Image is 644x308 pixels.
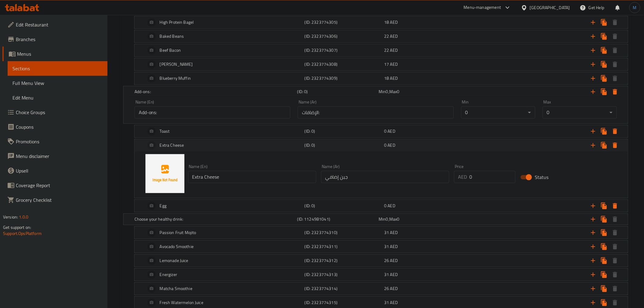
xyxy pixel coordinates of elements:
[588,255,599,266] button: Add new choice
[610,297,621,308] button: Delete Fresh Watermelon Juice
[384,141,387,149] span: 0
[384,32,389,40] span: 22
[160,75,191,81] h5: Blueberry Muffin
[390,285,398,292] span: AED
[135,125,628,137] div: Expand
[588,200,599,211] button: Add new choice
[135,16,628,28] div: Expand
[588,227,599,238] button: Add new choice
[379,216,458,222] div: ,
[599,45,610,56] button: Clone new choice
[470,171,516,183] input: Please enter price
[2,105,107,120] a: Choice Groups
[610,45,621,56] button: Delete Beef Bacon
[305,33,382,39] h5: (ID: 2323774306)
[610,17,621,28] button: Delete High Protein Bagel
[599,17,610,28] button: Clone new choice
[390,257,398,264] span: AED
[599,241,610,252] button: Clone new choice
[305,61,382,67] h5: (ID: 2323774308)
[388,141,395,149] span: AED
[12,79,103,87] span: Full Menu View
[2,134,107,149] a: Promotions
[160,19,194,25] h5: High Protein Bagel
[599,31,610,42] button: Clone new choice
[389,88,397,96] span: Max
[160,61,193,67] h5: [PERSON_NAME]
[2,120,107,134] a: Coupons
[3,229,42,237] a: Support.OpsPlatform
[135,44,628,56] div: Expand
[610,31,621,42] button: Delete Baked Beans
[160,142,184,148] h5: Extra Cheese
[135,240,628,253] div: Expand
[298,106,453,118] input: Enter name Ar
[610,86,621,97] button: Delete Add-ons:
[16,123,103,131] span: Coupons
[17,50,103,58] span: Menus
[610,214,621,225] button: Delete Choose your healthy drink:
[160,229,196,236] h5: Passion Fruit Mojito
[599,73,610,84] button: Clone new choice
[390,229,398,236] span: AED
[384,229,389,236] span: 31
[2,163,107,178] a: Upsell
[610,140,621,151] button: Delete Extra Cheese
[305,229,382,236] h5: (ID: 2323774310)
[135,216,295,222] h5: Choose your healthy drink:
[305,285,382,292] h5: (ID: 2323774314)
[305,243,382,250] h5: (ID: 2323774311)
[384,74,389,82] span: 18
[390,271,398,278] span: AED
[8,76,107,90] a: Full Menu View
[588,73,599,84] button: Add new choice
[2,149,107,163] a: Menu disclaimer
[16,138,103,145] span: Promotions
[388,202,395,210] span: AED
[19,213,28,221] span: 1.0.0
[135,254,628,267] div: Expand
[390,46,398,54] span: AED
[588,126,599,137] button: Add new choice
[599,269,610,280] button: Clone new choice
[588,59,599,70] button: Add new choice
[160,271,177,278] h5: Energizer
[599,255,610,266] button: Clone new choice
[386,88,388,96] span: 0
[384,299,389,306] span: 31
[588,45,599,56] button: Add new choice
[390,243,398,250] span: AED
[188,171,316,183] input: Enter name En
[384,60,389,68] span: 17
[2,193,107,207] a: Grocery Checklist
[458,173,467,180] p: AED
[384,202,387,210] span: 0
[599,140,610,151] button: Clone new choice
[599,86,610,97] button: Clone choice group
[297,216,376,222] h5: (ID: 1124981041)
[160,299,203,306] h5: Fresh Watermelon Juice
[379,215,386,223] span: Min
[305,75,382,81] h5: (ID: 2323774309)
[610,227,621,238] button: Delete Passion Fruit Mojito
[535,173,548,181] span: Status
[464,4,501,11] div: Menu-management
[390,60,398,68] span: AED
[610,241,621,252] button: Delete Avocado Smoothie
[384,257,389,264] span: 26
[305,257,382,264] h5: (ID: 2323774312)
[610,200,621,211] button: Delete Egg
[384,243,389,250] span: 31
[135,268,628,281] div: Expand
[160,243,194,250] h5: Avocado Smoothie
[633,4,637,11] span: M
[379,89,458,95] div: ,
[2,32,107,47] a: Branches
[305,19,382,25] h5: (ID: 2323774305)
[3,213,18,221] span: Version:
[599,200,610,211] button: Clone new choice
[8,90,107,105] a: Edit Menu
[384,18,389,26] span: 18
[305,128,382,134] h5: (ID: 0)
[2,47,107,61] a: Menus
